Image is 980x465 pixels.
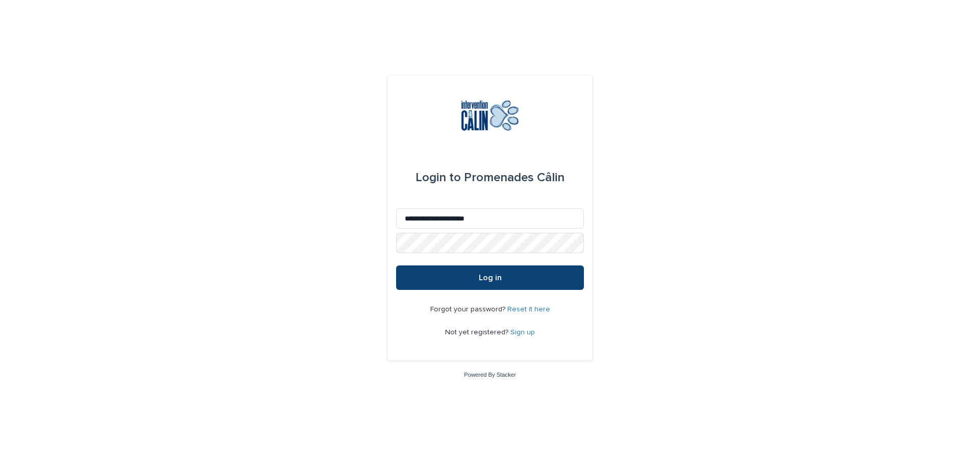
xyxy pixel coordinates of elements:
[510,329,535,336] a: Sign up
[430,306,507,313] span: Forgot your password?
[445,329,510,336] span: Not yet registered?
[464,372,516,378] a: Powered By Stacker
[415,163,565,192] div: Promenades Câlin
[453,100,528,131] img: Y0SYDZVsQvbSeSFpbQoq
[507,306,550,313] a: Reset it here
[479,274,502,282] span: Log in
[396,265,584,290] button: Log in
[415,172,461,184] span: Login to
